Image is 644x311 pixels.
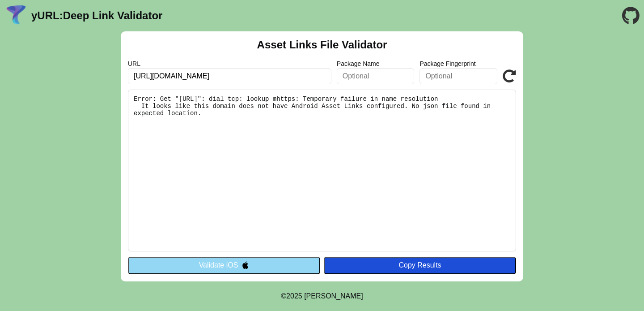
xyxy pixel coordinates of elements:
[304,292,363,300] a: Michael Ibragimchayev's Personal Site
[257,39,387,51] h2: Asset Links File Validator
[328,261,512,269] div: Copy Results
[286,292,302,300] span: 2025
[128,90,516,251] pre: Error: Get "[URL]": dial tcp: lookup mhttps: Temporary failure in name resolution It looks like t...
[281,281,363,311] footer: ©
[31,9,162,22] a: yURL:Deep Link Validator
[419,68,497,84] input: Optional
[337,60,415,67] label: Package Name
[419,60,497,67] label: Package Fingerprint
[128,60,331,67] label: URL
[241,261,249,269] img: appleIcon.svg
[128,68,331,84] input: Required
[324,257,516,274] button: Copy Results
[4,4,28,27] img: yURL Logo
[128,257,320,274] button: Validate iOS
[337,68,415,84] input: Optional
